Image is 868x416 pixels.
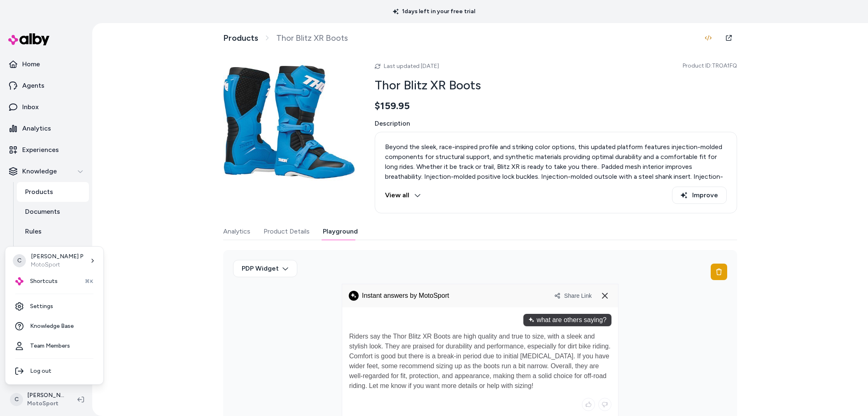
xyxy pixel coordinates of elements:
[85,278,93,285] span: ⌘K
[30,322,74,330] span: Knowledge Base
[15,277,23,285] img: alby Logo
[9,297,100,316] a: Settings
[9,361,100,381] div: Log out
[31,261,84,269] p: MotoSport
[30,277,58,285] span: Shortcuts
[9,336,100,356] a: Team Members
[31,252,84,261] p: [PERSON_NAME] P
[13,254,26,267] span: C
